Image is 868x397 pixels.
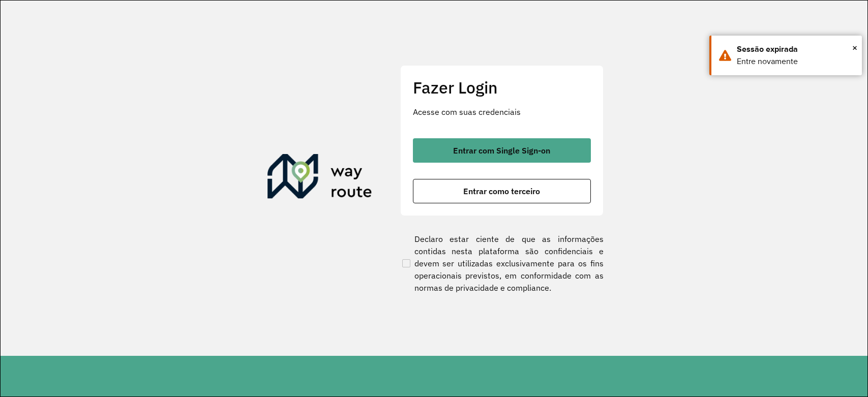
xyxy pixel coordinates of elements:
button: button [413,138,591,163]
button: button [413,179,591,203]
span: Entrar como terceiro [463,187,540,195]
h2: Fazer Login [413,78,591,97]
label: Declaro estar ciente de que as informações contidas nesta plataforma são confidenciais e devem se... [400,233,604,294]
span: Entrar com Single Sign-on [453,146,550,155]
div: Sessão expirada [737,43,854,55]
p: Acesse com suas credenciais [413,106,591,118]
button: Close [852,40,857,55]
img: Roteirizador AmbevTech [267,154,372,203]
span: × [852,40,857,55]
div: Entre novamente [737,55,854,68]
